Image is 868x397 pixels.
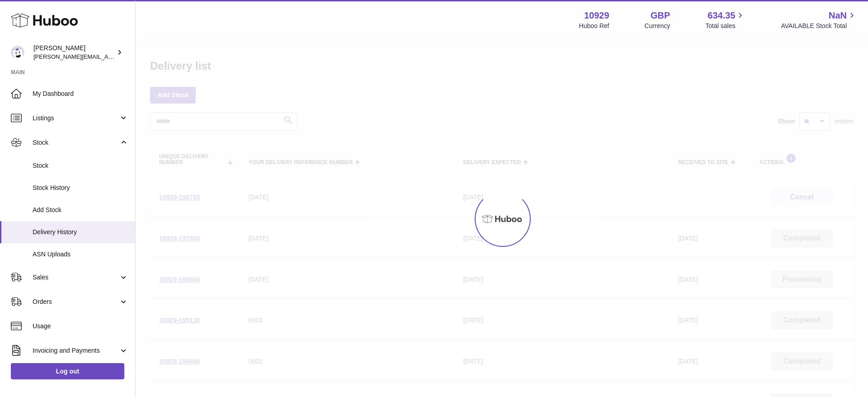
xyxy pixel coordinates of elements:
span: Add Stock [33,206,128,214]
div: Currency [645,22,670,30]
strong: GBP [651,9,670,22]
span: Sales [33,273,119,282]
span: Stock History [33,184,128,192]
span: Delivery History [33,228,128,236]
div: [PERSON_NAME] [33,44,115,61]
span: My Dashboard [33,90,128,98]
a: Log out [11,363,124,379]
span: NaN [829,9,847,22]
span: AVAILABLE Stock Total [781,22,857,30]
span: [PERSON_NAME][EMAIL_ADDRESS][DOMAIN_NAME] [33,53,181,60]
span: Listings [33,114,119,123]
div: Huboo Ref [579,22,609,30]
span: Invoicing and Payments [33,346,119,355]
span: Total sales [705,22,745,30]
span: Usage [33,322,128,331]
span: ASN Uploads [33,250,128,259]
span: 634.35 [708,9,735,22]
a: 634.35 Total sales [705,9,745,30]
span: Orders [33,298,119,306]
a: NaN AVAILABLE Stock Total [781,9,857,30]
img: thomas@otesports.co.uk [11,46,24,59]
span: Stock [33,138,119,147]
span: Stock [33,161,128,170]
strong: 10929 [584,9,609,22]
